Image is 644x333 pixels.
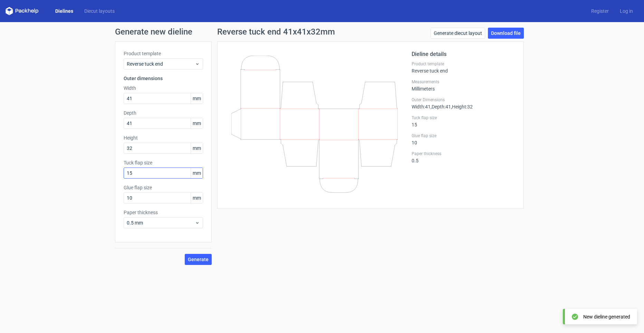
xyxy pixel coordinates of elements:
[191,118,203,129] span: mm
[124,85,203,92] label: Width
[115,28,529,36] h1: Generate new dieline
[412,79,515,85] label: Measurements
[431,28,485,39] a: Generate diecut layout
[124,159,203,166] label: Tuck flap size
[412,79,515,92] div: Millimeters
[451,104,473,110] span: , Height : 32
[79,8,120,15] a: Diecut layouts
[124,209,203,216] label: Paper thickness
[412,115,515,127] div: 15
[50,8,79,15] a: Dielines
[127,60,195,67] span: Reverse tuck end
[124,75,203,82] h3: Outer dimensions
[124,110,203,116] label: Depth
[488,28,524,39] a: Download file
[217,28,335,36] h1: Reverse tuck end 41x41x32mm
[614,8,638,15] a: Log in
[412,61,515,74] div: Reverse tuck end
[124,184,203,191] label: Glue flap size
[583,313,630,320] div: New dieline generated
[191,143,203,153] span: mm
[124,134,203,141] label: Height
[431,104,451,110] span: , Depth : 41
[412,61,515,67] label: Product template
[412,133,515,139] label: Glue flap size
[124,50,203,57] label: Product template
[191,168,203,178] span: mm
[586,8,614,15] a: Register
[412,104,431,110] span: Width : 41
[191,93,203,104] span: mm
[412,115,515,121] label: Tuck flap size
[412,151,515,163] div: 0.5
[412,133,515,145] div: 10
[412,50,515,58] h2: Dieline details
[412,151,515,156] label: Paper thickness
[127,219,195,226] span: 0.5 mm
[185,254,212,265] button: Generate
[188,257,209,262] span: Generate
[412,97,515,103] label: Outer Dimensions
[191,193,203,203] span: mm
